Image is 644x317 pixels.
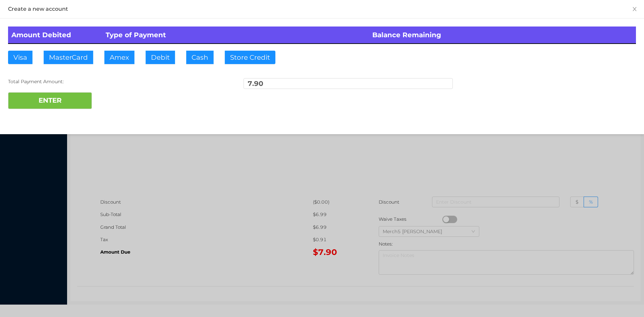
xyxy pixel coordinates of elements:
[104,51,135,64] button: Amex
[102,27,369,44] th: Type of Payment
[186,51,214,64] button: Cash
[632,6,637,12] i: icon: close
[44,51,93,64] button: MasterCard
[8,92,92,109] button: ENTER
[8,51,33,64] button: Visa
[8,78,217,85] div: Total Payment Amount:
[8,5,636,13] div: Create a new account
[8,27,102,44] th: Amount Debited
[369,27,636,44] th: Balance Remaining
[225,51,275,64] button: Store Credit
[146,51,175,64] button: Debit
